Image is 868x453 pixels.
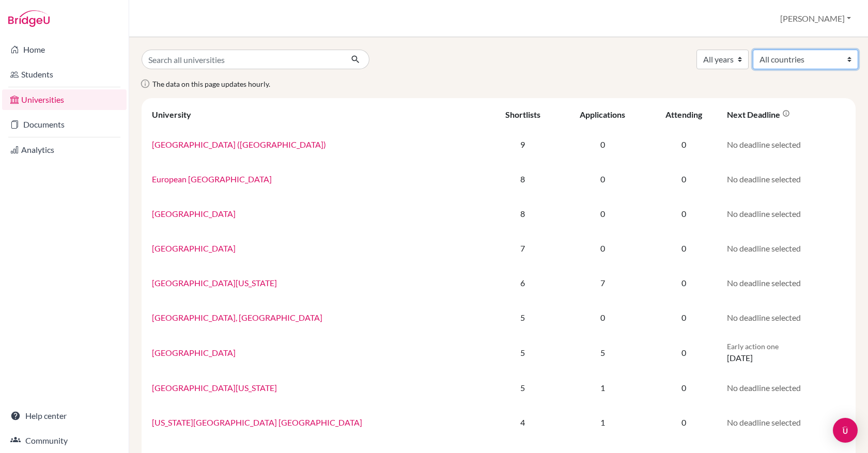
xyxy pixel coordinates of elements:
[152,383,277,393] a: [GEOGRAPHIC_DATA][US_STATE]
[727,174,801,184] span: No deadline selected
[152,139,326,149] a: [GEOGRAPHIC_DATA] ([GEOGRAPHIC_DATA])
[727,209,801,218] span: No deadline selected
[559,370,647,405] td: 1
[721,335,851,370] td: [DATE]
[559,127,647,162] td: 0
[833,418,858,443] div: Open Intercom Messenger
[727,139,801,149] span: No deadline selected
[727,417,801,427] span: No deadline selected
[487,405,559,440] td: 4
[487,265,559,300] td: 6
[646,196,721,231] td: 0
[559,335,647,370] td: 5
[2,89,127,110] a: Universities
[559,300,647,335] td: 0
[487,370,559,405] td: 5
[646,335,721,370] td: 0
[152,174,272,184] a: European [GEOGRAPHIC_DATA]
[727,110,790,119] div: Next deadline
[727,243,801,253] span: No deadline selected
[646,231,721,265] td: 0
[559,405,647,440] td: 1
[776,9,856,28] button: [PERSON_NAME]
[487,231,559,265] td: 7
[727,278,801,288] span: No deadline selected
[152,209,236,218] a: [GEOGRAPHIC_DATA]
[646,405,721,440] td: 0
[8,10,50,27] img: Bridge-U
[727,383,801,393] span: No deadline selected
[2,64,127,85] a: Students
[152,313,322,322] a: [GEOGRAPHIC_DATA], [GEOGRAPHIC_DATA]
[152,80,270,88] span: The data on this page updates hourly.
[142,50,343,69] input: Search all universities
[152,417,362,427] a: [US_STATE][GEOGRAPHIC_DATA] [GEOGRAPHIC_DATA]
[646,300,721,335] td: 0
[559,162,647,196] td: 0
[2,430,127,451] a: Community
[580,110,625,119] div: Applications
[2,39,127,60] a: Home
[146,102,487,127] th: University
[646,265,721,300] td: 0
[665,110,702,119] div: Attending
[646,127,721,162] td: 0
[727,341,845,352] p: Early action one
[2,139,127,160] a: Analytics
[559,231,647,265] td: 0
[727,313,801,322] span: No deadline selected
[505,110,540,119] div: Shortlists
[2,114,127,135] a: Documents
[646,370,721,405] td: 0
[487,162,559,196] td: 8
[2,405,127,426] a: Help center
[646,162,721,196] td: 0
[487,196,559,231] td: 8
[487,127,559,162] td: 9
[559,196,647,231] td: 0
[152,243,236,253] a: [GEOGRAPHIC_DATA]
[487,335,559,370] td: 5
[487,300,559,335] td: 5
[152,348,236,357] a: [GEOGRAPHIC_DATA]
[152,278,277,288] a: [GEOGRAPHIC_DATA][US_STATE]
[559,265,647,300] td: 7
